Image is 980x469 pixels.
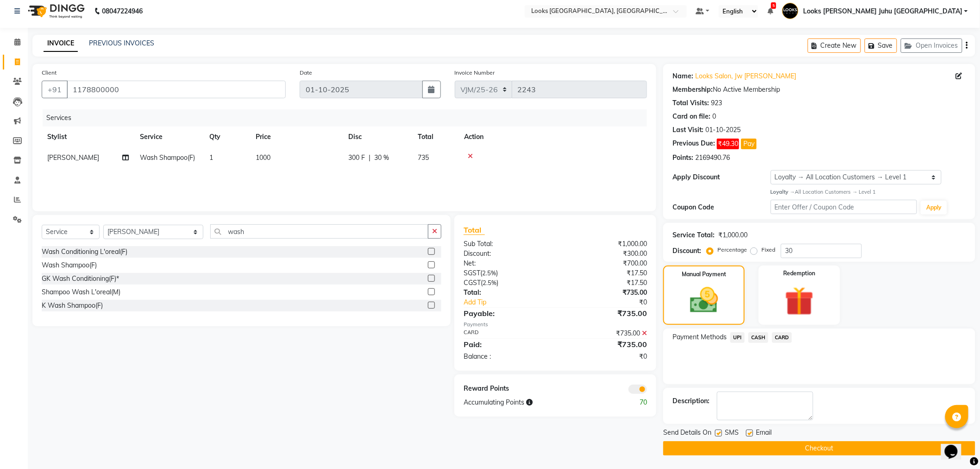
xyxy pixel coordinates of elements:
[44,35,78,52] a: INVOICE
[717,246,747,254] label: Percentage
[741,139,757,149] button: Pay
[672,203,770,212] div: Coupon Code
[771,188,966,196] div: All Location Customers → Level 1
[555,278,654,288] div: ₹17.50
[705,125,741,135] div: 01-10-2025
[412,127,459,147] th: Total
[300,69,312,77] label: Date
[483,279,496,286] span: 2.5%
[761,246,775,254] label: Fixed
[457,249,555,259] div: Discount:
[572,298,654,307] div: ₹0
[681,284,727,317] img: _cash.svg
[457,288,555,298] div: Total:
[457,352,555,361] div: Balance :
[718,230,748,240] div: ₹1,000.00
[209,153,213,162] span: 1
[771,2,776,9] span: 5
[767,7,773,15] a: 5
[457,339,555,350] div: Paid:
[210,224,429,239] input: Search or Scan
[457,239,555,249] div: Sub Total:
[457,268,555,278] div: ( )
[672,396,710,406] div: Description:
[672,139,715,149] div: Previous Due:
[756,428,772,439] span: Email
[695,153,730,163] div: 2169490.76
[42,247,127,257] div: Wash Conditioning L'oreal(F)
[369,153,371,163] span: |
[348,153,365,163] span: 300 F
[47,153,99,162] span: [PERSON_NAME]
[464,225,485,235] span: Total
[457,298,572,307] a: Add Tip
[42,274,119,284] div: GK Wash Conditioning(F)*
[672,71,693,81] div: Name:
[725,428,739,439] span: SMS
[672,332,727,342] span: Payment Methods
[418,153,429,162] span: 735
[921,201,947,215] button: Apply
[711,98,722,108] div: 923
[42,301,103,311] div: K Wash Shampoo(F)
[457,278,555,288] div: ( )
[748,332,768,343] span: CASH
[663,441,975,456] button: Checkout
[42,287,120,297] div: Shampoo Wash L'oreal(M)
[555,329,654,338] div: ₹735.00
[42,127,134,147] th: Stylist
[730,332,745,343] span: UPI
[672,85,966,95] div: No Active Membership
[457,308,555,319] div: Payable:
[605,398,654,407] div: 70
[865,38,897,53] button: Save
[663,428,711,439] span: Send Details On
[42,260,97,270] div: Wash Shampoo(F)
[374,153,389,163] span: 30 %
[712,112,716,121] div: 0
[250,127,343,147] th: Price
[555,239,654,249] div: ₹1,000.00
[43,109,654,127] div: Services
[457,329,555,338] div: CARD
[784,269,816,278] label: Redemption
[134,127,204,147] th: Service
[672,112,710,121] div: Card on file:
[256,153,270,162] span: 1000
[672,230,715,240] div: Service Total:
[771,189,795,195] strong: Loyalty →
[672,125,704,135] div: Last Visit:
[672,98,709,108] div: Total Visits:
[672,172,770,182] div: Apply Discount
[459,127,647,147] th: Action
[776,283,823,319] img: _gift.svg
[672,153,693,163] div: Points:
[555,339,654,350] div: ₹735.00
[89,39,154,47] a: PREVIOUS INVOICES
[941,432,971,460] iframe: chat widget
[555,352,654,361] div: ₹0
[42,69,57,77] label: Client
[482,269,496,277] span: 2.5%
[42,81,68,98] button: +91
[695,71,796,81] a: Looks Salon, Jw [PERSON_NAME]
[457,259,555,268] div: Net:
[555,249,654,259] div: ₹300.00
[808,38,861,53] button: Create New
[771,200,917,214] input: Enter Offer / Coupon Code
[455,69,495,77] label: Invoice Number
[204,127,250,147] th: Qty
[555,268,654,278] div: ₹17.50
[803,6,962,16] span: Looks [PERSON_NAME] Juhu [GEOGRAPHIC_DATA]
[457,384,555,394] div: Reward Points
[672,246,701,256] div: Discount:
[555,308,654,319] div: ₹735.00
[772,332,792,343] span: CARD
[464,279,481,287] span: CGST
[555,259,654,268] div: ₹700.00
[782,3,798,19] img: Looks JW Marriott Juhu Mumbai
[717,139,739,149] span: ₹49.30
[343,127,412,147] th: Disc
[682,270,726,279] label: Manual Payment
[555,288,654,298] div: ₹735.00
